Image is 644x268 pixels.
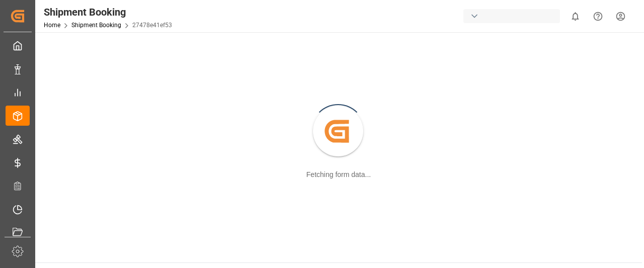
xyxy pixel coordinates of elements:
button: show 0 new notifications [564,5,587,28]
a: Home [44,22,60,29]
button: Help Center [587,5,609,28]
div: Shipment Booking [44,5,172,20]
a: Shipment Booking [71,22,121,29]
div: Fetching form data... [306,169,371,180]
